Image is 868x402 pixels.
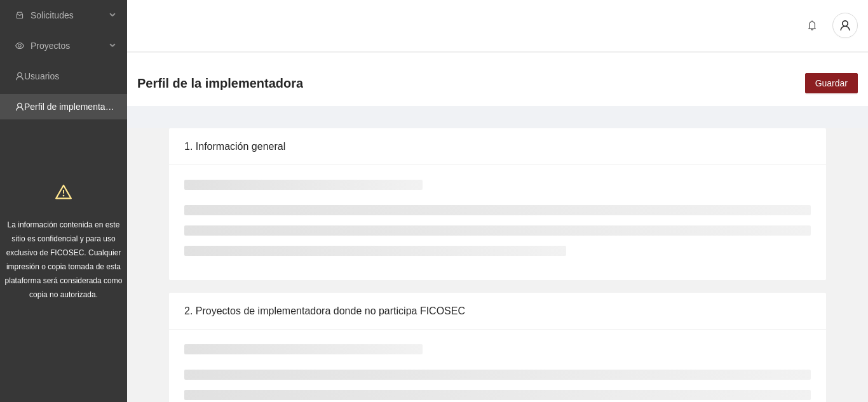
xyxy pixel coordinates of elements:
[137,73,303,93] span: Perfil de la implementadora
[805,73,858,93] button: Guardar
[31,3,105,28] span: Solicitudes
[184,293,811,329] div: 2. Proyectos de implementadora donde no participa FICOSEC
[802,15,822,36] button: bell
[803,20,822,30] span: bell
[24,71,59,81] a: Usuarios
[833,20,857,31] span: user
[24,102,123,112] a: Perfil de implementadora
[15,41,24,50] span: eye
[31,33,105,58] span: Proyectos
[815,76,848,90] span: Guardar
[832,13,858,38] button: user
[55,184,72,200] span: warning
[184,128,811,164] div: 1. Información general
[5,220,123,299] span: La información contenida en este sitio es confidencial y para uso exclusivo de FICOSEC. Cualquier...
[15,11,24,20] span: inbox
